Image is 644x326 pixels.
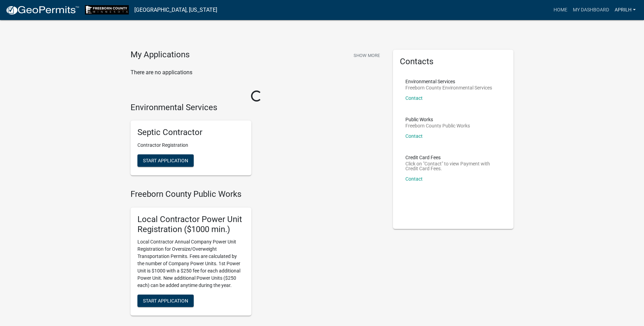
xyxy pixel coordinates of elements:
[143,298,188,304] span: Start Application
[85,5,129,15] img: Freeborn County, Minnesota
[405,161,501,171] p: Click on "Contact" to view Payment with Credit Card Fees.
[137,142,244,149] p: Contractor Registration
[131,103,383,113] h4: Environmental Services
[134,4,217,16] a: [GEOGRAPHIC_DATA], [US_STATE]
[405,85,492,90] p: Freeborn County Environmental Services
[400,57,507,67] h5: Contacts
[612,3,638,17] a: Aprilh
[405,95,423,101] a: Contact
[131,50,190,60] h4: My Applications
[137,154,194,167] button: Start Application
[405,155,501,160] p: Credit Card Fees
[131,68,383,77] p: There are no applications
[351,50,383,61] button: Show More
[137,238,244,289] p: Local Contractor Annual Company Power Unit Registration for Oversize/Overweight Transportation Pe...
[137,295,194,307] button: Start Application
[131,189,383,199] h4: Freeborn County Public Works
[405,79,492,84] p: Environmental Services
[137,127,244,137] h5: Septic Contractor
[405,176,423,182] a: Contact
[551,3,570,17] a: Home
[405,133,423,139] a: Contact
[143,158,188,163] span: Start Application
[137,214,244,234] h5: Local Contractor Power Unit Registration ($1000 min.)
[405,117,470,122] p: Public Works
[570,3,612,17] a: My Dashboard
[405,123,470,128] p: Freeborn County Public Works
